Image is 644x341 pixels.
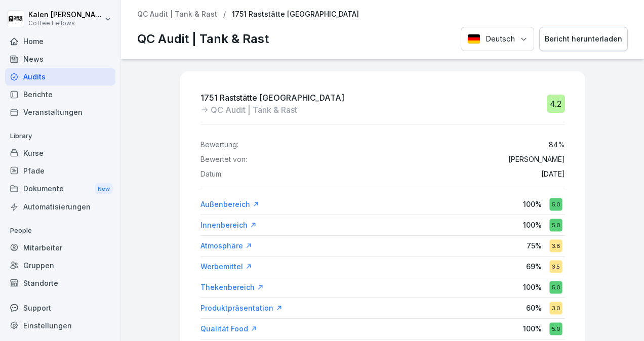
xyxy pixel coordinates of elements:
a: Einstellungen [5,317,115,334]
a: Veranstaltungen [5,103,115,121]
p: Kalen [PERSON_NAME] [28,11,102,19]
div: New [95,183,112,195]
p: [PERSON_NAME] [508,155,565,164]
p: Library [5,128,115,144]
a: Qualität Food [200,324,257,334]
div: 3.8 [549,239,562,252]
a: QC Audit | Tank & Rast [137,10,217,19]
button: Bericht herunterladen [539,27,628,52]
p: / [223,10,226,19]
img: Deutsch [467,34,480,44]
a: Pfade [5,162,115,180]
p: 100 % [523,282,542,292]
a: DokumenteNew [5,180,115,198]
p: 75 % [527,240,542,251]
p: Deutsch [486,33,515,45]
p: 100 % [523,220,542,230]
a: Innenbereich [200,220,257,230]
p: 69 % [526,261,542,272]
div: 5.0 [549,281,562,293]
button: Language [461,27,534,52]
div: 5.0 [549,198,562,210]
div: 5.0 [549,322,562,335]
div: 3.0 [549,302,562,314]
p: 100 % [523,199,542,209]
a: Home [5,32,115,50]
div: 3.5 [549,260,562,273]
p: 1751 Raststätte [GEOGRAPHIC_DATA] [200,92,344,104]
a: News [5,50,115,68]
p: 1751 Raststätte [GEOGRAPHIC_DATA] [232,10,359,19]
div: 5.0 [549,219,562,231]
a: Standorte [5,274,115,292]
p: 84 % [549,141,565,149]
a: Mitarbeiter [5,239,115,257]
div: Support [5,299,115,317]
p: [DATE] [541,170,565,179]
p: Coffee Fellows [28,20,102,27]
a: Kurse [5,144,115,162]
p: Bewertung: [200,141,238,149]
p: QC Audit | Tank & Rast [137,30,269,48]
p: People [5,223,115,239]
div: Bericht herunterladen [545,33,622,45]
a: Automatisierungen [5,198,115,216]
a: Audits [5,68,115,86]
p: Datum: [200,170,223,179]
p: 60 % [526,303,542,313]
div: 4.2 [547,95,565,113]
a: Gruppen [5,257,115,274]
a: Produktpräsentation [200,303,283,313]
p: QC Audit | Tank & Rast [211,104,297,116]
a: Werbemittel [200,262,252,272]
p: 100 % [523,323,542,334]
a: Atmosphäre [200,241,252,251]
a: Berichte [5,86,115,103]
a: Außenbereich [200,199,259,209]
p: Bewertet von: [200,155,247,164]
div: Dokumente [5,180,115,198]
a: Thekenbereich [200,282,264,292]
